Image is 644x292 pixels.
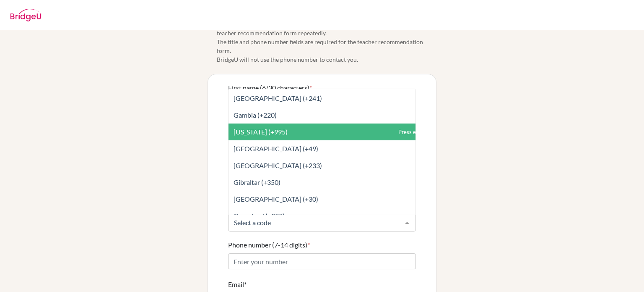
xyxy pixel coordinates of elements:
span: [GEOGRAPHIC_DATA] (+233) [234,161,322,169]
label: Phone number (7-14 digits) [228,240,310,250]
img: BridgeU logo [10,9,42,21]
label: First name (6/30 characters) [228,83,312,93]
span: [GEOGRAPHIC_DATA] (+241) [234,94,322,102]
span: Please confirm your profile details first so that you won’t need to input in each teacher recomme... [217,20,436,64]
input: Enter your number [228,253,416,269]
span: [GEOGRAPHIC_DATA] (+30) [234,195,318,203]
span: [GEOGRAPHIC_DATA] (+49) [234,145,318,153]
span: [US_STATE] (+995) [234,128,288,136]
span: Gambia (+220) [234,111,277,119]
span: Gibraltar (+350) [234,178,280,186]
span: Greenland (+299) [234,212,285,220]
input: Select a code [232,218,399,227]
label: Email* [228,279,247,289]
